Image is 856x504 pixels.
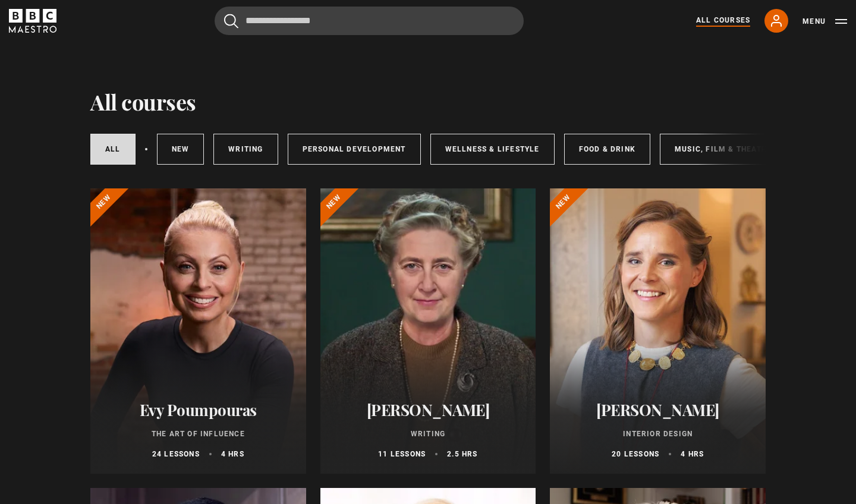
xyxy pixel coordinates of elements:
[447,449,477,459] p: 2.5 hrs
[430,134,555,165] a: Wellness & Lifestyle
[213,134,278,165] a: Writing
[288,134,421,165] a: Personal Development
[105,401,292,419] h2: Evy Poumpouras
[9,9,56,33] svg: BBC Maestro
[696,15,750,27] a: All Courses
[681,449,704,459] p: 4 hrs
[215,7,524,35] input: Search
[224,14,238,29] button: Submit the search query
[564,429,751,439] p: Interior Design
[221,449,244,459] p: 4 hrs
[90,89,196,114] h1: All courses
[378,449,426,459] p: 11 lessons
[90,188,306,474] a: Evy Poumpouras The Art of Influence 24 lessons 4 hrs New
[157,134,204,165] a: New
[612,449,659,459] p: 20 lessons
[802,15,847,27] button: Toggle navigation
[90,134,136,165] a: All
[335,401,522,419] h2: [PERSON_NAME]
[564,401,751,419] h2: [PERSON_NAME]
[564,134,650,165] a: Food & Drink
[660,134,786,165] a: Music, Film & Theatre
[320,188,536,474] a: [PERSON_NAME] Writing 11 lessons 2.5 hrs New
[152,449,200,459] p: 24 lessons
[550,188,766,474] a: [PERSON_NAME] Interior Design 20 lessons 4 hrs New
[105,429,292,439] p: The Art of Influence
[335,429,522,439] p: Writing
